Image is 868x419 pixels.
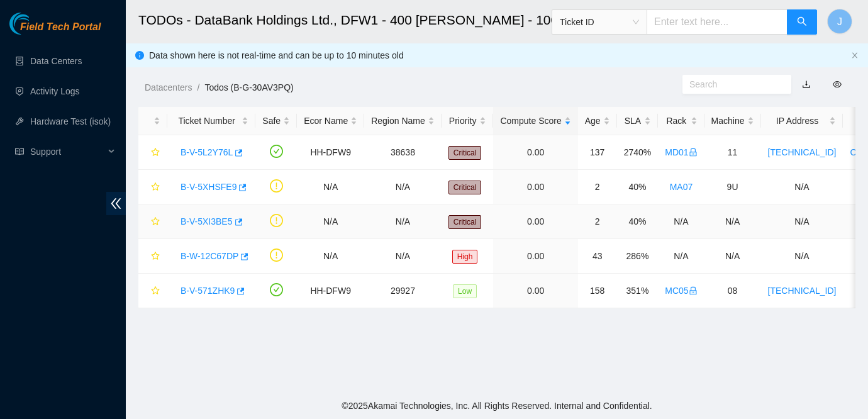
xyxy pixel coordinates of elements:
[297,170,364,204] td: N/A
[768,147,837,157] a: [TECHNICAL_ID]
[761,170,843,204] td: N/A
[617,239,659,274] td: 286%
[204,82,293,92] a: Todos (B-G-30AV3PQ)
[270,179,283,193] span: exclamation-circle
[578,170,617,204] td: 2
[689,77,774,91] input: Search
[704,239,761,274] td: N/A
[704,170,761,204] td: 9U
[453,284,477,298] span: Low
[448,181,482,194] span: Critical
[15,147,24,156] span: read
[270,249,283,262] span: exclamation-circle
[364,239,442,274] td: N/A
[151,148,160,158] span: star
[658,239,704,274] td: N/A
[145,246,160,266] button: star
[364,170,442,204] td: N/A
[578,204,617,239] td: 2
[452,250,478,264] span: High
[689,148,698,157] span: lock
[145,142,160,162] button: star
[270,214,283,227] span: exclamation-circle
[145,177,160,197] button: star
[793,74,820,94] button: download
[797,16,807,28] span: search
[617,170,659,204] td: 40%
[297,239,364,274] td: N/A
[20,21,101,33] span: Field Tech Portal
[493,239,577,274] td: 0.00
[787,9,817,35] button: search
[297,274,364,308] td: HH-DFW9
[181,147,233,157] a: B-V-5L2Y76L
[181,286,235,296] a: B-V-571ZHK9
[181,216,233,226] a: B-V-5XI3BE5
[9,13,64,35] img: Akamai Technologies
[802,79,811,89] a: download
[833,80,842,89] span: eye
[704,204,761,239] td: N/A
[665,286,697,296] a: MC05lock
[181,182,236,192] a: B-V-5XHSFE9
[560,13,639,31] span: Ticket ID
[761,239,843,274] td: N/A
[761,204,843,239] td: N/A
[106,192,126,215] span: double-left
[126,393,868,419] footer: © 2025 Akamai Technologies, Inc. All Rights Reserved. Internal and Confidential.
[768,286,837,296] a: [TECHNICAL_ID]
[670,182,693,192] a: MA07
[9,23,101,39] a: Akamai TechnologiesField Tech Portal
[30,86,80,96] a: Activity Logs
[197,82,199,92] span: /
[578,274,617,308] td: 158
[151,286,160,296] span: star
[617,204,659,239] td: 40%
[364,274,442,308] td: 29927
[151,217,160,227] span: star
[704,135,761,170] td: 11
[647,9,787,35] input: Enter text here...
[151,252,160,262] span: star
[493,170,577,204] td: 0.00
[617,274,659,308] td: 351%
[704,274,761,308] td: 08
[30,116,111,126] a: Hardware Test (isok)
[30,56,82,66] a: Data Centers
[270,145,283,158] span: check-circle
[145,82,192,92] a: Datacenters
[181,251,238,261] a: B-W-12C67DP
[145,281,160,301] button: star
[578,135,617,170] td: 137
[837,14,842,30] span: J
[145,211,160,232] button: star
[297,204,364,239] td: N/A
[493,274,577,308] td: 0.00
[364,135,442,170] td: 38638
[851,52,859,60] button: close
[448,215,482,229] span: Critical
[364,204,442,239] td: N/A
[448,146,482,160] span: Critical
[578,239,617,274] td: 43
[827,9,852,34] button: J
[297,135,364,170] td: HH-DFW9
[493,135,577,170] td: 0.00
[493,204,577,239] td: 0.00
[689,286,698,295] span: lock
[658,204,704,239] td: N/A
[270,283,283,296] span: check-circle
[30,139,104,164] span: Support
[617,135,659,170] td: 2740%
[665,147,697,157] a: MD01lock
[151,182,160,193] span: star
